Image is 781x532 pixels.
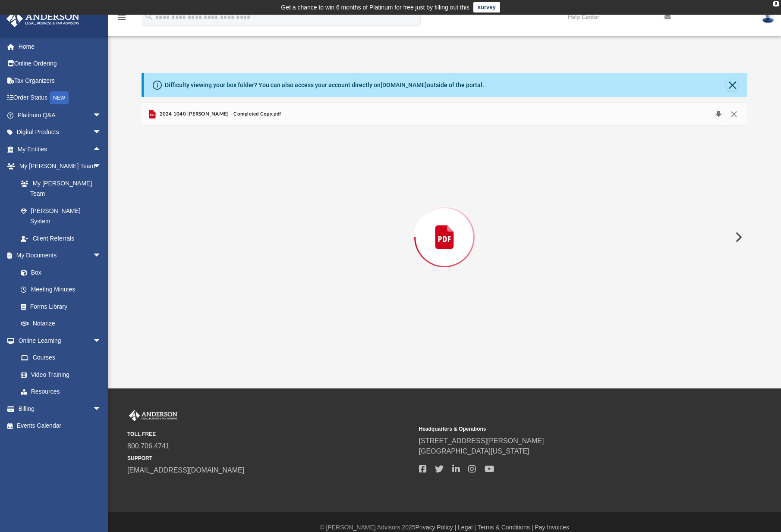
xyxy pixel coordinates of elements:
span: arrow_drop_down [93,106,110,124]
div: © [PERSON_NAME] Advisors 2025 [108,523,781,532]
img: Anderson Advisors Platinum Portal [127,410,179,421]
img: User Pic [762,11,775,23]
a: Billingarrow_drop_down [6,400,114,417]
a: 800.706.4741 [127,442,170,450]
a: Resources [12,383,110,401]
a: My [PERSON_NAME] Teamarrow_drop_down [6,158,110,175]
a: Courses [12,349,110,366]
div: Difficulty viewing your box folder? You can also access your account directly on outside of the p... [165,81,484,90]
a: Events Calendar [6,417,114,435]
a: Box [12,264,106,281]
div: close [773,1,779,6]
a: Privacy Policy | [416,524,457,531]
a: [PERSON_NAME] System [12,202,110,230]
span: arrow_drop_up [93,141,110,158]
small: Headquarters & Operations [419,425,705,433]
span: arrow_drop_down [93,400,110,418]
i: search [144,12,154,21]
a: [EMAIL_ADDRESS][DOMAIN_NAME] [127,466,244,474]
a: Home [6,38,114,55]
div: NEW [50,91,69,104]
a: My Documentsarrow_drop_down [6,247,110,264]
small: TOLL FREE [127,430,413,438]
i: menu [117,12,127,22]
a: [STREET_ADDRESS][PERSON_NAME] [419,437,544,444]
a: Client Referrals [12,230,110,247]
a: [GEOGRAPHIC_DATA][US_STATE] [419,448,529,455]
a: Digital Productsarrow_drop_down [6,124,114,141]
a: Online Ordering [6,55,114,72]
button: Download [711,108,726,120]
button: Close [726,108,742,120]
a: Platinum Q&Aarrow_drop_down [6,106,114,124]
a: Meeting Minutes [12,281,110,298]
a: [DOMAIN_NAME] [381,81,427,88]
a: Notarize [12,315,110,332]
a: My [PERSON_NAME] Team [12,175,106,202]
a: Terms & Conditions | [478,524,533,531]
div: Preview [142,103,747,348]
a: Tax Organizers [6,72,114,89]
button: Next File [728,225,747,249]
a: Video Training [12,366,106,383]
span: arrow_drop_down [93,332,110,350]
a: Forms Library [12,298,106,315]
span: arrow_drop_down [93,247,110,265]
div: Get a chance to win 6 months of Platinum for free just by filling out this [281,2,469,13]
span: 2024 1040 [PERSON_NAME] - Completed Copy.pdf [157,110,281,118]
small: SUPPORT [127,454,413,462]
a: Order StatusNEW [6,89,114,107]
span: arrow_drop_down [93,124,110,141]
a: menu [117,16,127,22]
a: Legal | [458,524,476,531]
span: arrow_drop_down [93,158,110,175]
a: Pay Invoices [535,524,569,531]
img: Anderson Advisors Platinum Portal [4,10,82,27]
button: Close [726,79,738,91]
a: My Entitiesarrow_drop_up [6,141,114,158]
a: survey [473,2,500,13]
a: Online Learningarrow_drop_down [6,332,110,349]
